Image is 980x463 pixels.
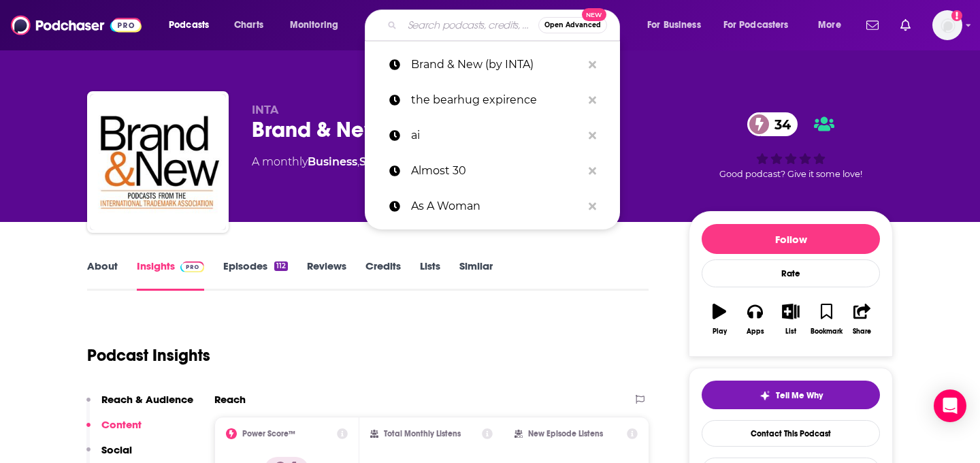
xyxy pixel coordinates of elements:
[384,429,461,438] h2: Total Monthly Listens
[290,16,338,35] span: Monitoring
[411,118,582,153] p: ai
[411,153,582,189] p: Almost 30
[308,155,357,168] a: Business
[274,261,288,271] div: 112
[280,14,356,36] button: open menu
[180,261,204,272] img: Podchaser Pro
[647,16,701,35] span: For Business
[811,328,843,336] div: Bookmark
[411,189,582,224] p: As A Woman
[895,14,916,37] a: Show notifications dropdown
[544,22,601,29] span: Open Advanced
[101,418,142,431] p: Content
[713,328,727,336] div: Play
[137,259,204,291] a: InsightsPodchaser Pro
[932,10,962,40] button: Show profile menu
[411,82,582,118] p: the bearhug expirence
[932,10,962,40] span: Logged in as AutumnKatie
[773,295,808,344] button: List
[761,112,798,136] span: 34
[252,154,508,170] div: A monthly podcast
[234,16,263,35] span: Charts
[365,47,620,82] a: Brand & New (by INTA)
[86,418,142,443] button: Content
[932,10,962,40] img: User Profile
[934,389,966,422] div: Open Intercom Messenger
[702,420,880,447] a: Contact This Podcast
[528,429,603,438] h2: New Episode Listens
[808,295,844,344] button: Bookmark
[702,295,737,344] button: Play
[87,259,118,291] a: About
[759,390,770,401] img: tell me why sparkle
[702,259,880,287] div: Rate
[252,103,278,116] span: INTA
[365,82,620,118] a: the bearhug expirence
[411,47,582,82] p: Brand & New (by INTA)
[785,328,796,336] div: List
[214,393,246,406] h2: Reach
[582,8,606,21] span: New
[90,94,226,230] img: Brand & New
[715,14,808,36] button: open menu
[459,259,493,291] a: Similar
[86,393,193,418] button: Reach & Audience
[159,14,227,36] button: open menu
[845,295,880,344] button: Share
[365,118,620,153] a: ai
[861,14,884,37] a: Show notifications dropdown
[169,16,209,35] span: Podcasts
[808,14,858,36] button: open menu
[702,381,880,409] button: tell me why sparkleTell Me Why
[359,155,400,168] a: Society
[365,189,620,224] a: As A Woman
[689,103,893,188] div: 34Good podcast? Give it some love!
[402,14,538,36] input: Search podcasts, credits, & more...
[242,429,295,438] h2: Power Score™
[853,328,871,336] div: Share
[87,345,210,366] h1: Podcast Insights
[737,295,772,344] button: Apps
[538,17,607,33] button: Open AdvancedNew
[223,259,288,291] a: Episodes112
[747,112,798,136] a: 34
[101,393,193,406] p: Reach & Audience
[702,224,880,254] button: Follow
[225,14,272,36] a: Charts
[723,16,789,35] span: For Podcasters
[776,390,823,401] span: Tell Me Why
[638,14,718,36] button: open menu
[11,12,142,38] img: Podchaser - Follow, Share and Rate Podcasts
[307,259,346,291] a: Reviews
[951,10,962,21] svg: Add a profile image
[365,153,620,189] a: Almost 30
[818,16,841,35] span: More
[378,10,633,41] div: Search podcasts, credits, & more...
[357,155,359,168] span: ,
[420,259,440,291] a: Lists
[365,259,401,291] a: Credits
[719,169,862,179] span: Good podcast? Give it some love!
[747,328,764,336] div: Apps
[101,443,132,456] p: Social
